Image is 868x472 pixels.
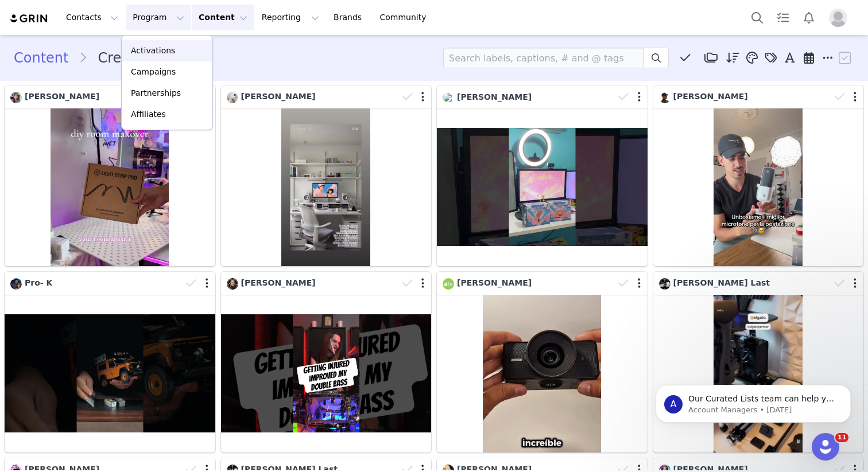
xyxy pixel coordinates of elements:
button: Search [745,5,770,30]
p: Activations [131,45,175,57]
span: [PERSON_NAME] Last [673,278,770,287]
p: Partnerships [131,87,181,99]
p: Campaigns [131,66,176,78]
input: Search labels, captions, # and @ tags [443,48,644,68]
img: grin logo [9,13,49,24]
img: 579f6da2-804b-42be-8db1-fdd80beff3e3.jpg [10,278,22,290]
a: Brands [327,5,372,30]
span: [PERSON_NAME] [673,92,748,101]
span: [PERSON_NAME] [457,278,532,287]
span: 11 [835,433,848,442]
iframe: Intercom live chat [812,433,839,461]
span: [PERSON_NAME] [457,92,532,102]
button: Program [126,5,191,30]
img: afa18c53-e61b-4fac-bafb-912222c736a5.jpg [659,92,671,103]
img: placeholder-profile.jpg [829,9,847,27]
img: 50447c8a-24e7-4295-9441-20bc8b258522.jpg [10,92,22,103]
button: Profile [822,9,859,27]
button: Reporting [255,5,326,30]
button: Contacts [59,5,125,30]
span: [PERSON_NAME] [241,92,316,101]
a: Tasks [770,5,796,30]
img: 6cacc1e9-e6c6-4b50-a59a-045bb152d959--s.jpg [227,92,238,103]
p: Affiliates [131,108,166,120]
span: [PERSON_NAME] [25,92,99,101]
span: [PERSON_NAME] [241,278,316,287]
button: Notifications [796,5,821,30]
img: 75dabfd1-6aa1-4703-969f-59715e6e48fd.jpg [443,93,454,102]
img: 533e437b-85d4-4724-9c64-2f106fa4099f.jpg [443,278,454,290]
a: Community [373,5,438,30]
span: Pro- K [25,278,52,287]
iframe: Intercom notifications message [638,361,868,441]
img: 32fdef4b-5bf0-4eb1-851e-edaba0793277.jpg [227,278,238,290]
img: 4eef62be-f76e-4f17-b4d4-20e766f0e110.jpg [659,278,671,290]
button: Content [192,5,254,30]
a: Content [14,48,79,68]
